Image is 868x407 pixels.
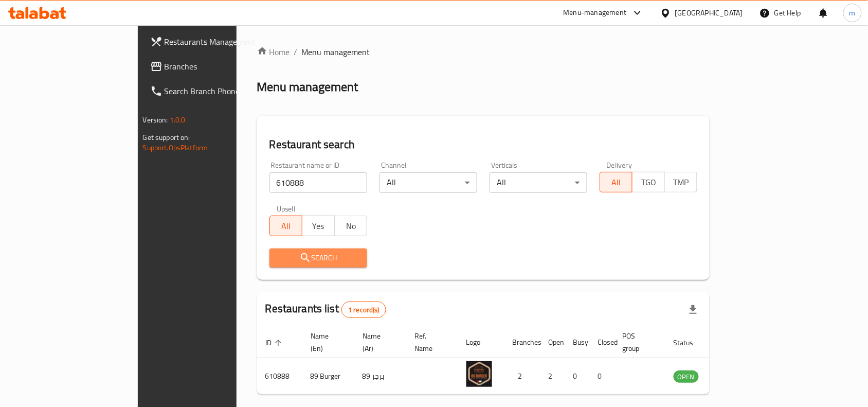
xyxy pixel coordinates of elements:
td: 89 Burger [302,358,354,395]
span: Search [278,252,359,264]
th: Logo [458,327,504,358]
th: Branches [504,327,540,358]
span: TGO [637,175,661,190]
span: POS group [623,330,653,355]
span: 1.0.0 [170,113,186,127]
button: No [334,216,367,236]
button: Search [269,249,367,268]
span: All [604,175,628,190]
span: TMP [669,175,693,190]
td: 0 [590,358,614,395]
span: Menu management [302,46,370,58]
span: OPEN [674,371,699,383]
button: All [600,172,632,192]
div: All [379,172,477,193]
button: TGO [632,172,665,192]
span: Branches [165,60,275,73]
h2: Restaurants list [265,301,386,318]
th: Closed [590,327,614,358]
span: ID [265,337,285,349]
th: Open [540,327,565,358]
span: Yes [306,219,331,234]
span: Version: [143,113,168,127]
nav: breadcrumb [257,46,710,58]
div: Menu-management [564,7,627,19]
td: 2 [540,358,565,395]
button: All [269,216,302,236]
span: 1 record(s) [342,305,386,315]
label: Upsell [277,205,296,213]
div: Total records count [341,302,386,318]
li: / [294,46,298,58]
div: [GEOGRAPHIC_DATA] [675,7,743,19]
h2: Restaurant search [269,137,698,152]
th: Busy [565,327,590,358]
span: Restaurants Management [165,36,275,48]
span: m [849,7,856,19]
img: 89 Burger [466,361,492,387]
button: Yes [302,216,335,236]
label: Delivery [607,162,632,169]
span: Status [674,337,707,349]
h2: Menu management [257,79,358,95]
td: 0 [565,358,590,395]
input: Search for restaurant name or ID.. [269,172,367,193]
span: Ref. Name [414,330,446,355]
span: Search Branch Phone [165,85,275,97]
td: 89 برجر [354,358,406,395]
td: 2 [504,358,540,395]
span: No [339,219,363,234]
div: Export file [681,297,706,322]
a: Branches [142,54,283,79]
a: Restaurants Management [142,29,283,54]
span: Get support on: [143,131,190,144]
a: Search Branch Phone [142,79,283,103]
span: Name (En) [311,330,342,355]
div: All [490,172,587,193]
a: Support.OpsPlatform [143,141,208,154]
span: Name (Ar) [363,330,394,355]
button: TMP [664,172,697,192]
table: enhanced table [257,327,755,395]
span: All [274,219,298,234]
